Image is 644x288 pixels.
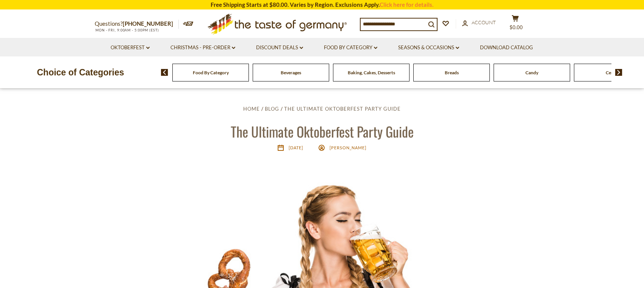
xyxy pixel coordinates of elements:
a: Discount Deals [256,44,303,52]
a: Christmas - PRE-ORDER [170,44,235,52]
img: previous arrow [161,69,168,76]
a: Blog [265,106,279,112]
a: Food By Category [324,44,377,52]
span: MON - FRI, 9:00AM - 5:00PM (EST) [95,28,159,32]
a: Breads [445,70,459,75]
a: Oktoberfest [111,44,150,52]
a: Baking, Cakes, Desserts [348,70,395,75]
a: Click here for details. [380,1,433,8]
a: Beverages [281,70,301,75]
a: [PHONE_NUMBER] [123,20,173,27]
span: $0.00 [510,24,523,30]
a: Download Catalog [480,44,533,52]
p: Questions? [95,19,179,29]
a: Candy [525,70,538,75]
a: Home [243,106,260,112]
a: Food By Category [193,70,229,75]
time: [DATE] [289,145,303,150]
button: $0.00 [504,15,527,34]
a: The Ultimate Oktoberfest Party Guide [284,106,401,112]
a: Account [462,19,496,27]
span: [PERSON_NAME] [330,145,366,150]
h1: The Ultimate Oktoberfest Party Guide [23,123,621,140]
a: Seasons & Occasions [398,44,459,52]
a: Cereal [606,70,619,75]
span: Account [472,19,496,25]
img: next arrow [615,69,622,76]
